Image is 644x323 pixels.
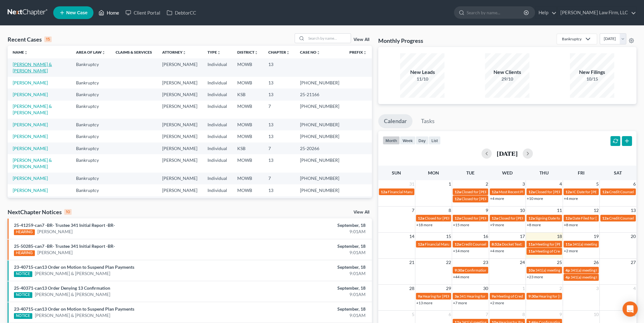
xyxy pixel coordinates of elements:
div: Recent Cases [8,36,52,43]
td: [PERSON_NAME] [157,119,202,130]
td: 13 [263,196,295,214]
div: September, 18 [252,222,366,228]
i: unfold_more [254,51,258,55]
div: Open Intercom Messenger [622,301,638,317]
div: 15 [44,36,52,42]
span: 10 [519,207,526,214]
button: month [383,136,400,145]
a: 23-40715-can13 Order on Motion to Suspend Plan Payments [14,306,134,312]
a: Help [535,7,557,18]
span: 6 [633,180,636,188]
a: +44 more [453,274,469,279]
input: Search by name... [306,34,351,43]
span: 22 [445,259,452,266]
span: 28 [409,285,415,292]
div: 29/10 [485,76,529,82]
span: Financial Management for [PERSON_NAME] [425,242,499,247]
span: 8:52a [492,242,501,247]
span: Signing Date for [PERSON_NAME] [535,216,592,221]
td: [PHONE_NUMBER] [295,101,344,119]
td: [PERSON_NAME] [157,130,202,142]
h2: [DATE] [497,150,518,157]
i: unfold_more [217,51,221,55]
div: 9:01AM [252,291,366,298]
span: 9:30a [528,294,538,299]
a: [PERSON_NAME] [37,228,73,235]
span: Hearing for [PERSON_NAME] [539,294,588,299]
i: unfold_more [24,51,28,55]
td: Individual [202,184,232,196]
td: [PERSON_NAME] [157,196,202,214]
span: 20 [630,233,636,240]
span: Closed for [PERSON_NAME][GEOGRAPHIC_DATA] [462,196,547,201]
span: 12a [528,216,535,221]
span: Closed for [PERSON_NAME] [535,189,583,194]
td: Bankruptcy [71,58,111,76]
a: +2 more [490,300,504,305]
span: 7 [485,311,489,318]
span: 4p [565,275,570,280]
a: [PERSON_NAME] [37,249,73,256]
a: +10 more [527,196,543,201]
span: 11a [528,242,535,247]
a: [PERSON_NAME] & [PERSON_NAME] [13,157,52,169]
span: 9a [418,294,422,299]
a: [PERSON_NAME] & [PERSON_NAME] [13,62,52,73]
i: unfold_more [363,51,367,55]
td: [PHONE_NUMBER] [295,77,344,89]
span: 3 [522,180,526,188]
a: Case Nounfold_more [300,50,320,55]
td: [PHONE_NUMBER] [295,130,344,142]
span: 5 [596,180,599,188]
span: 8 [522,311,526,318]
span: Closed for [PERSON_NAME] & [PERSON_NAME] [462,216,543,221]
td: 13 [263,77,295,89]
td: Individual [202,77,232,89]
td: KSB [232,142,263,154]
div: NextChapter Notices [8,208,72,216]
span: 5 [411,311,415,318]
a: 25-50285-can7 -BR- Trustee 341 Initial Report -BR- [14,243,115,249]
span: 341(a) meeting for [PERSON_NAME] [571,268,632,273]
td: 13 [263,119,295,130]
div: September, 18 [252,306,366,312]
a: +4 more [490,196,504,201]
a: Client Portal [122,7,163,18]
span: 341(a) meeting for Bar K Holdings, LLC [535,268,599,273]
span: 10 [593,311,599,318]
span: 25 [556,259,563,266]
td: 13 [263,130,295,142]
span: 12a [381,189,387,194]
td: [PERSON_NAME] [157,77,202,89]
td: Individual [202,173,232,184]
td: 13 [263,154,295,172]
a: +8 more [527,222,541,227]
div: Bankruptcy [562,36,582,42]
td: MOWB [232,154,263,172]
td: 13 [263,58,295,76]
td: Bankruptcy [71,101,111,119]
div: NOTICE [14,292,32,298]
span: 12a [565,216,572,221]
div: 9:01AM [252,228,366,235]
td: Individual [202,142,232,154]
span: Meeting for [PERSON_NAME] [535,242,585,247]
span: Credit Counseling for [PERSON_NAME] & [PERSON_NAME] [462,242,561,247]
a: +15 more [453,222,469,227]
a: [PERSON_NAME] & [PERSON_NAME] [35,270,110,277]
td: Individual [202,154,232,172]
span: 7 [411,207,415,214]
span: Closed for [PERSON_NAME] [499,216,546,221]
span: 8 [448,207,452,214]
span: 23 [482,259,489,266]
td: [PERSON_NAME] [157,101,202,119]
a: +8 more [564,222,578,227]
a: [PERSON_NAME] [13,188,48,193]
span: 19 [593,233,599,240]
span: 10a [528,268,535,273]
span: Wed [502,170,513,175]
td: Bankruptcy [71,154,111,172]
input: Search by name... [467,7,525,18]
a: [PERSON_NAME] & [PERSON_NAME] [35,312,110,319]
div: 10 [64,209,72,215]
